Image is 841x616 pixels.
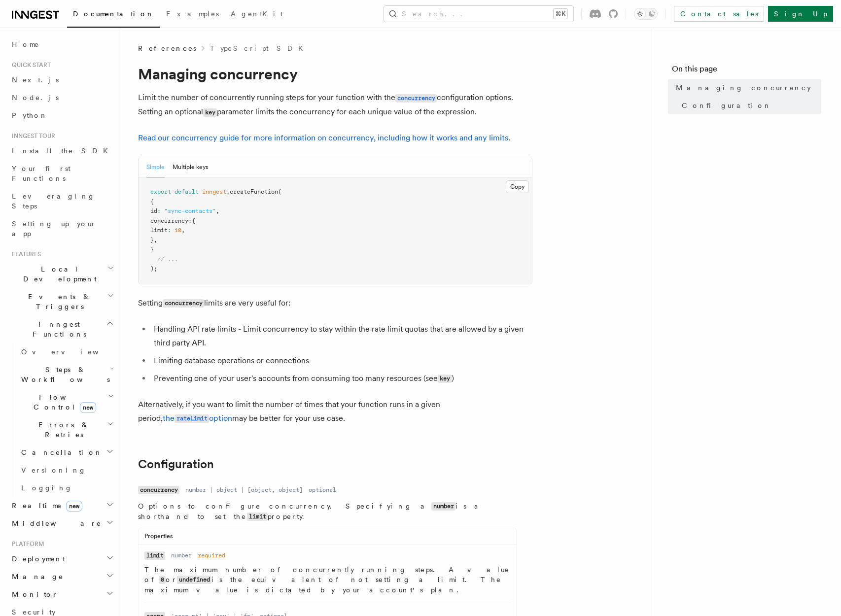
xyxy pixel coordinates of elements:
span: Deployment [8,554,65,564]
span: Configuration [682,101,771,110]
span: Platform [8,540,44,548]
code: rateLimit [175,414,209,423]
a: Contact sales [674,6,764,22]
span: ); [150,265,157,272]
span: Setting up your app [12,220,97,238]
p: The maximum number of concurrently running steps. A value of or is the equivalent of not setting ... [144,565,510,595]
span: : [168,227,171,234]
span: References [138,43,196,53]
span: } [150,237,154,243]
a: Node.js [8,89,116,106]
span: limit [150,227,168,234]
dd: optional [309,486,336,494]
code: limit [144,551,165,560]
button: Realtimenew [8,497,116,514]
span: 10 [175,227,181,234]
a: TypeScript SDK [210,43,309,53]
a: Examples [160,3,225,27]
span: Local Development [8,264,107,284]
code: limit [247,513,268,521]
a: Documentation [67,3,160,28]
a: Logging [17,479,116,497]
span: new [80,402,96,413]
a: Overview [17,343,116,361]
li: Handling API rate limits - Limit concurrency to stay within the rate limit quotas that are allowe... [151,322,532,350]
span: Errors & Retries [17,420,107,440]
a: AgentKit [225,3,289,27]
span: Monitor [8,589,58,599]
span: .createFunction [226,188,278,195]
button: Errors & Retries [17,416,116,444]
button: Events & Triggers [8,288,116,315]
dd: required [198,551,225,559]
div: Inngest Functions [8,343,116,497]
a: Next.js [8,71,116,89]
span: Quick start [8,61,51,69]
button: Cancellation [17,444,116,461]
span: AgentKit [231,10,283,18]
a: Versioning [17,461,116,479]
span: , [181,227,185,234]
button: Search...⌘K [384,6,573,22]
button: Simple [146,157,165,177]
button: Deployment [8,550,116,568]
p: . [138,131,532,145]
button: Copy [506,180,529,193]
h1: Managing concurrency [138,65,532,83]
button: Local Development [8,260,116,288]
span: Logging [21,484,72,492]
span: Realtime [8,501,82,511]
span: Next.js [12,76,59,84]
span: concurrency [150,217,188,224]
span: Home [12,39,39,49]
span: Steps & Workflows [17,365,110,384]
span: default [175,188,199,195]
span: Features [8,250,41,258]
li: Preventing one of your user's accounts from consuming too many resources (see ) [151,372,532,386]
span: , [216,207,219,214]
a: Home [8,35,116,53]
button: Manage [8,568,116,585]
button: Middleware [8,514,116,532]
a: Configuration [138,457,214,471]
span: Install the SDK [12,147,114,155]
kbd: ⌘K [554,9,567,19]
code: concurrency [138,486,179,494]
span: { [192,217,195,224]
a: Install the SDK [8,142,116,160]
p: Alternatively, if you want to limit the number of times that your function runs in a given period... [138,398,532,426]
span: } [150,246,154,253]
span: Events & Triggers [8,292,107,311]
dd: number [171,551,192,559]
a: Your first Functions [8,160,116,187]
a: Managing concurrency [672,79,821,97]
div: Properties [139,532,516,545]
code: key [438,375,452,383]
span: Overview [21,348,123,356]
span: Examples [166,10,219,18]
p: Setting limits are very useful for: [138,296,532,310]
span: Managing concurrency [676,83,811,93]
code: number [431,502,456,511]
h4: On this page [672,63,821,79]
span: , [154,237,157,243]
span: Python [12,111,48,119]
span: : [157,207,161,214]
dd: number | object | [object, object] [185,486,303,494]
button: Steps & Workflows [17,361,116,388]
button: Multiple keys [173,157,208,177]
span: Your first Functions [12,165,70,182]
span: Inngest tour [8,132,55,140]
span: Documentation [73,10,154,18]
span: Cancellation [17,447,103,457]
button: Inngest Functions [8,315,116,343]
span: Node.js [12,94,59,102]
span: Inngest Functions [8,319,106,339]
span: Security [12,608,56,616]
button: Monitor [8,585,116,603]
a: Python [8,106,116,124]
span: Flow Control [17,392,108,412]
span: Versioning [21,466,86,474]
code: undefined [177,576,211,584]
a: concurrency [395,93,437,102]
